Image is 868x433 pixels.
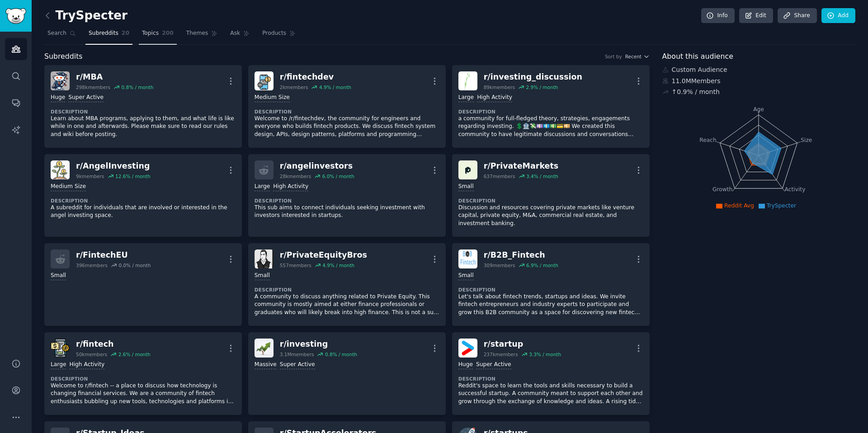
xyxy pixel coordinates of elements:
a: MBAr/MBA298kmembers0.8% / monthHugeSuper ActiveDescriptionLearn about MBA programs, applying to t... [44,65,242,148]
div: r/ fintechdev [280,71,351,83]
div: 396 members [76,262,108,268]
dt: Description [255,108,439,115]
div: 298k members [76,84,110,90]
div: Small [458,272,474,280]
div: Super Active [280,361,315,369]
a: investingr/investing3.1Mmembers0.8% / monthMassiveSuper Active [248,332,446,415]
a: Search [44,26,79,45]
img: AngelInvesting [51,160,70,179]
img: fintech [51,339,70,358]
div: 2.9 % / month [526,84,558,90]
a: fintechr/fintech50kmembers2.6% / monthLargeHigh ActivityDescriptionWelcome to r/fintech -- a plac... [44,332,242,415]
div: r/ startup [484,339,561,350]
p: A community to discuss anything related to Private Equity. This community is mostly aimed at eith... [255,293,439,317]
a: startupr/startup237kmembers3.3% / monthHugeSuper ActiveDescriptionReddit's space to learn the too... [452,332,650,415]
img: startup [458,339,477,358]
div: 2.6 % / month [118,351,151,358]
div: r/ investing_discussion [484,71,582,83]
span: 200 [162,29,174,38]
dt: Description [458,198,643,204]
a: Info [701,8,735,24]
div: Sort by [605,53,622,60]
div: Massive [255,361,277,369]
div: r/ fintech [76,339,151,350]
p: Welcome to /r/fintechdev, the community for engineers and everyone who builds fintech products. W... [255,115,439,139]
img: B2B_Fintech [458,249,477,268]
dt: Description [458,287,643,293]
div: 557 members [280,262,311,268]
div: 237k members [484,351,518,358]
div: 6.0 % / month [322,173,354,179]
p: Discussion and resources covering private markets like venture capital, private equity, M&A, comm... [458,204,643,228]
a: Themes [183,26,221,45]
div: Large [51,361,66,369]
img: PrivateMarkets [458,160,477,179]
a: Add [821,8,855,24]
div: 89k members [484,84,515,90]
div: 3.4 % / month [526,173,558,179]
a: PrivateEquityBrosr/PrivateEquityBros557members4.9% / monthSmallDescriptionA community to discuss ... [248,243,446,326]
a: Share [778,8,816,24]
p: Learn about MBA programs, applying to them, and what life is like while in one and afterwards. Pl... [51,115,236,139]
div: High Activity [69,361,104,369]
dt: Description [51,198,236,204]
div: Medium Size [51,183,86,191]
div: 9k members [76,173,104,179]
div: ↑ 0.9 % / month [672,87,720,97]
p: Welcome to r/fintech -- a place to discuss how technology is changing financial services. We are ... [51,382,236,406]
a: Subreddits20 [85,26,132,45]
tspan: Activity [784,186,805,193]
a: Edit [739,8,773,24]
div: Large [255,183,270,191]
p: A subreddit for individuals that are involved or interested in the angel investing space. [51,204,236,220]
div: 637 members [484,173,515,179]
a: r/angelinvestors28kmembers6.0% / monthLargeHigh ActivityDescriptionThis sub aims to connect indiv... [248,154,446,237]
div: 0.8 % / month [325,351,357,358]
div: 0.0 % / month [118,262,151,268]
div: 309 members [484,262,515,268]
div: 4.9 % / month [319,84,351,90]
button: Recent [625,53,650,60]
div: r/ PrivateMarkets [484,160,559,172]
img: investing_discussion [458,71,477,90]
dt: Description [51,108,236,115]
span: Products [262,29,286,38]
tspan: Growth [712,186,732,193]
div: r/ MBA [76,71,153,83]
span: Subreddits [89,29,118,38]
span: Ask [230,29,240,38]
div: Super Active [476,361,511,369]
div: Small [51,272,66,280]
div: 28k members [280,173,311,179]
span: Search [47,29,66,38]
a: r/FintechEU396members0.0% / monthSmall [44,243,242,326]
p: Reddit's space to learn the tools and skills necessary to build a successful startup. A community... [458,382,643,406]
div: High Activity [273,183,308,191]
div: r/ AngelInvesting [76,160,151,172]
div: High Activity [477,94,512,102]
div: r/ angelinvestors [280,160,354,172]
a: fintechdevr/fintechdev2kmembers4.9% / monthMedium SizeDescriptionWelcome to /r/fintechdev, the co... [248,65,446,148]
a: PrivateMarketsr/PrivateMarkets637members3.4% / monthSmallDescriptionDiscussion and resources cove... [452,154,650,237]
div: r/ B2B_Fintech [484,249,558,261]
span: Subreddits [44,51,83,62]
a: investing_discussionr/investing_discussion89kmembers2.9% / monthLargeHigh ActivityDescriptiona co... [452,65,650,148]
tspan: Reach [699,136,717,143]
dt: Description [255,287,439,293]
div: 50k members [76,351,107,358]
span: TrySpecter [767,202,796,209]
dt: Description [458,376,643,382]
span: Topics [142,29,159,38]
div: Small [458,183,474,191]
span: Recent [625,53,642,60]
img: GummySearch logo [5,8,26,24]
div: Medium Size [255,94,290,102]
a: Topics200 [139,26,177,45]
div: Large [458,94,474,102]
a: Ask [227,26,253,45]
img: fintechdev [255,71,274,90]
div: Huge [51,94,65,102]
span: Themes [186,29,208,38]
a: AngelInvestingr/AngelInvesting9kmembers12.6% / monthMedium SizeDescriptionA subreddit for individ... [44,154,242,237]
div: 6.9 % / month [526,262,558,268]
